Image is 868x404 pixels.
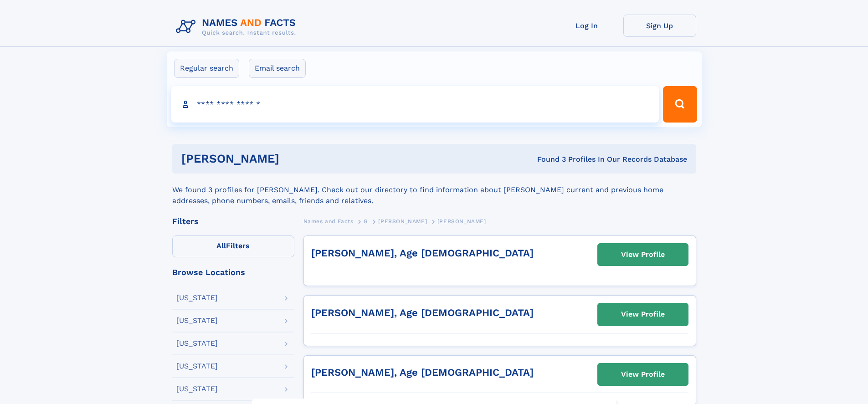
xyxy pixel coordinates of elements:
a: View Profile [598,244,688,266]
span: [PERSON_NAME] [437,218,486,225]
a: View Profile [598,363,688,385]
div: [US_STATE] [176,385,218,393]
div: [US_STATE] [176,317,218,324]
label: Email search [249,59,306,78]
a: [PERSON_NAME], Age [DEMOGRAPHIC_DATA] [311,367,534,378]
span: All [216,241,226,250]
div: [US_STATE] [176,340,218,347]
a: [PERSON_NAME] [378,215,427,227]
a: [PERSON_NAME], Age [DEMOGRAPHIC_DATA] [311,307,534,318]
a: Sign Up [623,15,696,37]
div: We found 3 profiles for [PERSON_NAME]. Check out our directory to find information about [PERSON_... [172,174,696,206]
input: search input [171,86,659,123]
div: [US_STATE] [176,294,218,302]
a: View Profile [598,303,688,325]
div: Filters [172,217,294,225]
label: Regular search [174,59,239,78]
div: View Profile [621,364,665,385]
label: Filters [172,235,294,257]
div: View Profile [621,304,665,325]
div: Found 3 Profiles In Our Records Database [408,154,687,164]
span: [PERSON_NAME] [378,218,427,225]
a: G [364,215,368,227]
a: Names and Facts [303,215,354,227]
a: Log In [550,15,623,37]
div: [US_STATE] [176,363,218,370]
h1: [PERSON_NAME] [181,153,408,164]
button: Search Button [663,86,697,123]
a: [PERSON_NAME], Age [DEMOGRAPHIC_DATA] [311,247,534,259]
div: View Profile [621,244,665,265]
div: Browse Locations [172,268,294,276]
span: G [364,218,368,225]
img: Logo Names and Facts [172,15,303,39]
